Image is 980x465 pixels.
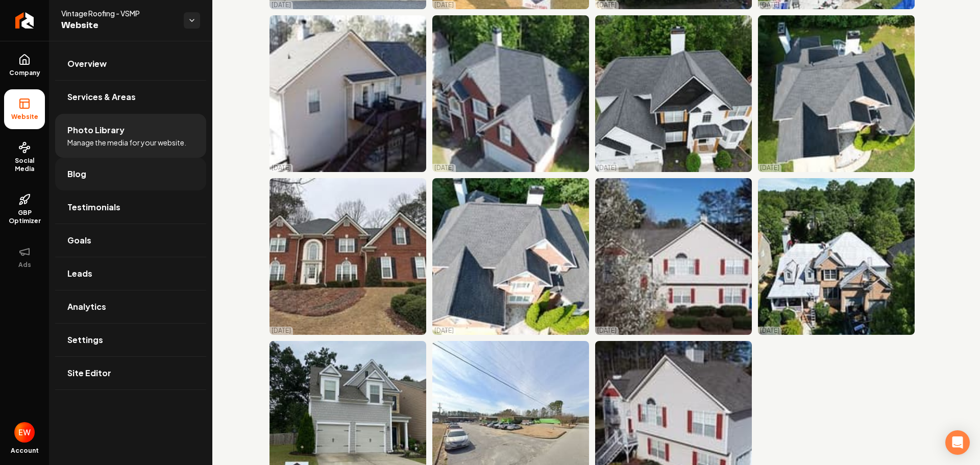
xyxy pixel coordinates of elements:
[55,191,206,224] a: Testimonials
[597,1,617,9] p: [DATE]
[67,301,106,313] span: Analytics
[595,15,752,172] img: No alt text set for this photo
[61,8,176,18] span: Vintage Roofing - VSMP
[55,324,206,356] a: Settings
[67,91,136,103] span: Services & Areas
[432,178,589,335] img: No alt text set for this photo
[269,15,426,172] img: No alt text set for this photo
[67,367,111,379] span: Site Editor
[4,209,45,225] span: GBP Optimizer
[67,267,92,280] span: Leads
[67,124,125,136] span: Photo Library
[760,164,779,172] p: [DATE]
[272,327,291,335] p: [DATE]
[67,137,186,148] span: Manage the media for your website.
[55,357,206,389] a: Site Editor
[945,430,970,455] div: Open Intercom Messenger
[4,133,45,181] a: Social Media
[434,327,454,335] p: [DATE]
[597,164,617,172] p: [DATE]
[7,113,42,121] span: Website
[67,168,86,180] span: Blog
[758,15,915,172] img: No alt text set for this photo
[4,45,45,85] a: Company
[760,1,779,9] p: [DATE]
[55,257,206,290] a: Leads
[61,18,176,33] span: Website
[14,422,35,443] img: Eddie Walker
[55,224,206,257] a: Goals
[14,422,35,443] button: Open user button
[67,58,107,70] span: Overview
[432,15,589,172] img: No alt text set for this photo
[760,327,779,335] p: [DATE]
[4,185,45,233] a: GBP Optimizer
[55,47,206,80] a: Overview
[55,158,206,190] a: Blog
[55,81,206,113] a: Services & Areas
[67,334,103,346] span: Settings
[11,447,39,455] span: Account
[14,261,35,269] span: Ads
[4,157,45,173] span: Social Media
[269,178,426,335] img: No alt text set for this photo
[434,164,454,172] p: [DATE]
[272,1,291,9] p: [DATE]
[55,290,206,323] a: Analytics
[597,327,617,335] p: [DATE]
[272,164,291,172] p: [DATE]
[67,201,120,213] span: Testimonials
[67,234,91,247] span: Goals
[434,1,454,9] p: [DATE]
[595,178,752,335] img: No alt text set for this photo
[758,178,915,335] img: No alt text set for this photo
[4,237,45,277] button: Ads
[5,69,44,77] span: Company
[15,12,34,29] img: Rebolt Logo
